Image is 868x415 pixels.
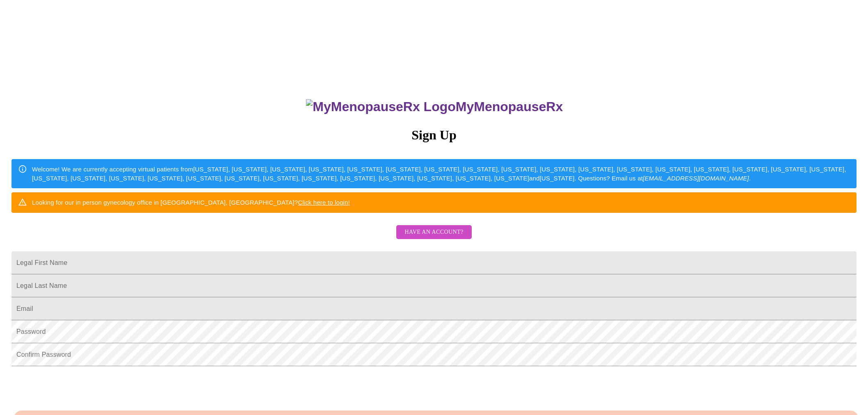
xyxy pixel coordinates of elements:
span: Have an account? [404,227,463,237]
div: Looking for our in person gynecology office in [GEOGRAPHIC_DATA], [GEOGRAPHIC_DATA]? [32,195,350,210]
h3: MyMenopauseRx [13,99,857,114]
img: MyMenopauseRx Logo [306,99,455,114]
iframe: reCAPTCHA [11,370,136,402]
h3: Sign Up [11,128,857,143]
em: [EMAIL_ADDRESS][DOMAIN_NAME] [643,175,749,182]
div: Welcome! We are currently accepting virtual patients from [US_STATE], [US_STATE], [US_STATE], [US... [32,162,850,186]
a: Click here to login! [298,199,350,206]
button: Have an account? [396,225,471,239]
a: Have an account? [394,234,473,241]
